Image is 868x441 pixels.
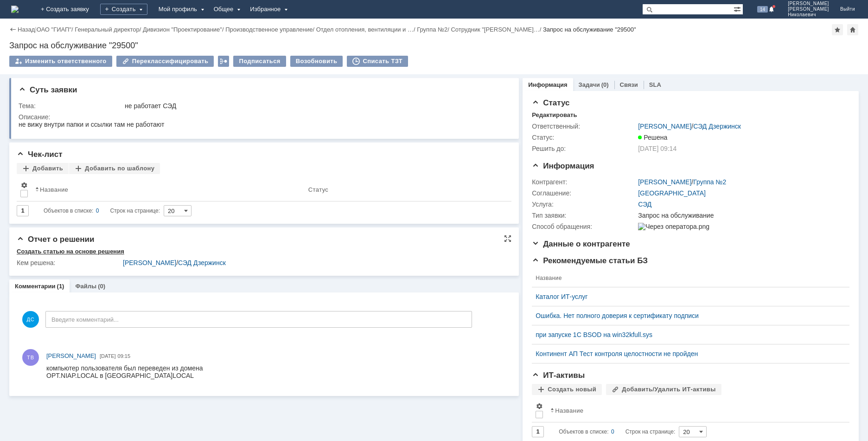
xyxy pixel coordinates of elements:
span: [DATE] 09:14 [638,145,677,152]
div: / [75,26,143,33]
a: Ошибка. Нет полного доверия к сертификату подписи [536,312,838,319]
th: Название [32,178,305,201]
div: Тема: [19,102,123,110]
a: Назад [18,26,35,33]
div: не работает СЭД [125,102,505,110]
a: [PERSON_NAME] [123,259,176,266]
div: (0) [601,81,609,88]
a: [PERSON_NAME] [46,351,96,361]
div: Запрос на обслуживание "29500" [9,41,859,50]
a: СЭД Дзержинск [693,123,741,130]
span: ДС [22,311,39,328]
span: Николаевич [788,12,829,18]
div: / [638,178,726,186]
a: Дивизион "Проектирование" [143,26,222,33]
div: Ответственный: [532,123,636,130]
th: Статус [305,178,504,201]
div: Способ обращения: [532,223,636,230]
div: Запрос на обслуживание [638,212,844,219]
div: Услуга: [532,201,636,208]
a: Комментарии [15,283,56,290]
a: при запуске 1С BSOD на win32kfull.sys [536,331,838,338]
div: / [638,123,741,130]
div: / [37,26,75,33]
span: 09:15 [118,353,131,359]
span: Расширенный поиск [734,4,743,13]
a: [PERSON_NAME] [638,123,691,130]
div: 0 [611,426,614,437]
div: Решить до: [532,145,636,152]
div: / [143,26,225,33]
div: Название [555,407,583,414]
span: Суть заявки [19,85,77,94]
div: Сделать домашней страницей [847,24,858,35]
span: Объектов в списке: [44,208,93,214]
a: Производственное управление [225,26,313,33]
a: Группа №2 [693,178,726,186]
div: Тип заявки: [532,212,636,219]
a: Задачи [579,81,600,88]
div: Название [40,186,68,193]
span: [PERSON_NAME] [788,6,829,12]
div: / [417,26,451,33]
a: Файлы [75,283,96,290]
div: / [123,259,505,266]
a: Связи [620,81,638,88]
span: [PERSON_NAME] [788,1,829,6]
a: Отдел отопления, вентиляции и … [316,26,414,33]
div: Запрос на обслуживание "29500" [543,26,636,33]
div: Статус [308,186,328,193]
div: / [451,26,543,33]
a: ОАО "ГИАП" [37,26,71,33]
div: Работа с массовостью [218,56,229,67]
span: [DATE] [100,353,116,359]
th: Название [547,399,842,422]
span: 14 [757,6,768,13]
div: (0) [98,283,105,290]
div: Создать [100,4,147,15]
a: Группа №2 [417,26,447,33]
th: Название [532,269,842,287]
i: Строк на странице: [559,426,675,437]
div: | [35,26,36,32]
a: SLA [649,81,661,88]
div: / [225,26,316,33]
div: 0 [96,205,99,216]
a: Континент АП Тест контроля целостности не пройден [536,350,838,357]
a: [GEOGRAPHIC_DATA] [638,189,706,197]
span: Статус [532,98,569,107]
div: Контрагент: [532,178,636,186]
a: Каталог ИТ-услуг [536,293,838,300]
div: На всю страницу [504,235,511,242]
span: Отчет о решении [17,235,94,244]
div: / [316,26,417,33]
span: Чек-лист [17,150,63,159]
span: Рекомендуемые статьи БЗ [532,256,648,265]
span: [PERSON_NAME] [46,352,96,359]
span: Настройки [536,402,543,410]
div: Кем решена: [17,259,121,266]
a: [PERSON_NAME] [638,178,691,186]
div: Редактировать [532,111,577,119]
img: logo [11,6,19,13]
div: Статус: [532,134,636,141]
a: СЭД Дзержинск [178,259,226,266]
span: Решена [638,134,667,141]
div: (1) [57,283,64,290]
a: СЭД [638,201,651,208]
a: Информация [528,81,567,88]
a: Сотрудник "[PERSON_NAME]… [451,26,539,33]
span: Информация [532,162,594,170]
span: Данные о контрагенте [532,240,630,248]
div: Описание: [19,113,507,121]
a: Перейти на домашнюю страницу [11,6,19,13]
span: Настройки [20,182,28,189]
div: Соглашение: [532,189,636,197]
span: Объектов в списке: [559,428,608,435]
img: Через оператора.png [638,223,709,230]
span: ИТ-активы [532,371,585,380]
